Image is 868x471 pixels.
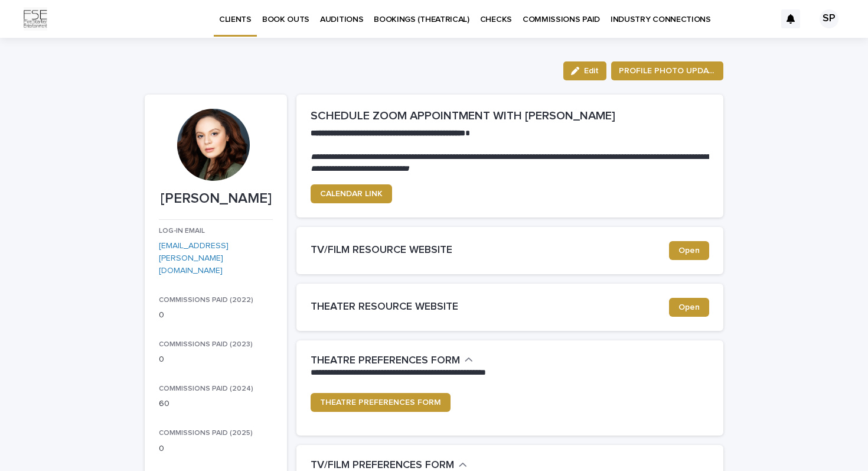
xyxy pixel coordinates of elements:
[311,355,473,368] button: THEATRE PREFERENCES FORM
[320,190,383,198] span: CALENDAR LINK
[159,430,253,437] span: COMMISSIONS PAID (2025)
[678,246,700,255] span: Open
[159,297,253,304] span: COMMISSIONS PAID (2022)
[159,190,273,207] p: [PERSON_NAME]
[159,341,253,348] span: COMMISSIONS PAID (2023)
[311,244,669,257] h2: TV/FILM RESOURCE WEBSITE
[311,301,669,314] h2: THEATER RESOURCE WEBSITE
[311,393,451,412] a: THEATRE PREFERENCES FORM
[584,67,599,75] span: Edit
[669,298,709,317] a: Open
[159,228,205,235] span: LOG-IN EMAIL
[678,303,700,311] span: Open
[311,109,709,123] h2: SCHEDULE ZOOM APPOINTMENT WITH [PERSON_NAME]
[159,309,273,321] p: 0
[669,241,709,260] a: Open
[563,61,606,80] button: Edit
[159,385,253,392] span: COMMISSIONS PAID (2024)
[159,443,273,455] p: 0
[24,7,47,31] img: Km9EesSdRbS9ajqhBzyo
[619,65,716,77] span: PROFILE PHOTO UPDATE
[159,398,273,410] p: 60
[311,355,460,368] h2: THEATRE PREFERENCES FORM
[820,9,838,28] div: SP
[611,61,723,80] button: PROFILE PHOTO UPDATE
[159,353,273,366] p: 0
[159,242,229,275] a: [EMAIL_ADDRESS][PERSON_NAME][DOMAIN_NAME]
[311,184,392,203] a: CALENDAR LINK
[320,398,441,407] span: THEATRE PREFERENCES FORM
